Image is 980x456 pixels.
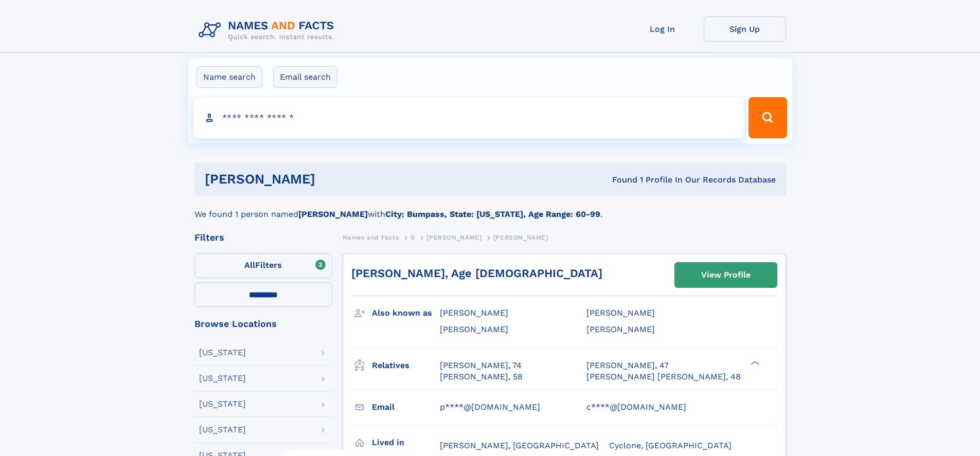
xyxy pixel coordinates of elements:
a: S [411,231,415,244]
div: We found 1 person named with . [194,196,786,221]
h3: Also known as [372,304,440,322]
a: [PERSON_NAME] [426,231,482,244]
input: search input [193,97,744,138]
div: [US_STATE] [199,400,246,408]
div: Browse Locations [194,319,332,329]
b: City: Bumpass, State: [US_STATE], Age Range: 60-99 [385,209,600,219]
img: Logo Names and Facts [194,16,343,44]
a: [PERSON_NAME], 47 [586,360,669,371]
span: [PERSON_NAME] [426,234,482,241]
span: [PERSON_NAME] [586,324,655,334]
button: Search Button [749,97,787,138]
a: Names and Facts [343,231,399,244]
label: Filters [194,253,332,278]
a: [PERSON_NAME] [PERSON_NAME], 48 [586,371,741,382]
label: Email search [273,66,337,88]
span: S [411,234,415,241]
div: Filters [194,233,332,242]
span: [PERSON_NAME] [586,308,655,318]
a: Sign Up [704,16,786,42]
span: Cyclone, [GEOGRAPHIC_DATA] [609,441,732,450]
div: [US_STATE] [199,374,246,382]
h3: Email [372,398,440,416]
span: All [244,260,255,270]
span: [PERSON_NAME] [440,308,508,318]
a: [PERSON_NAME], Age [DEMOGRAPHIC_DATA] [351,267,602,280]
span: [PERSON_NAME] [440,324,508,334]
label: Name search [197,66,262,88]
a: [PERSON_NAME], 74 [440,360,522,371]
div: Found 1 Profile In Our Records Database [464,174,776,186]
b: [PERSON_NAME] [298,209,368,219]
a: [PERSON_NAME], 58 [440,371,523,382]
div: ❯ [748,359,760,366]
h1: [PERSON_NAME] [205,173,464,186]
div: [US_STATE] [199,349,246,357]
a: View Profile [675,263,777,287]
span: [PERSON_NAME], [GEOGRAPHIC_DATA] [440,441,599,450]
h3: Lived in [372,434,440,451]
span: [PERSON_NAME] [493,234,548,241]
h3: Relatives [372,357,440,374]
a: Log In [621,16,704,42]
div: View Profile [701,263,751,287]
div: [US_STATE] [199,426,246,434]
